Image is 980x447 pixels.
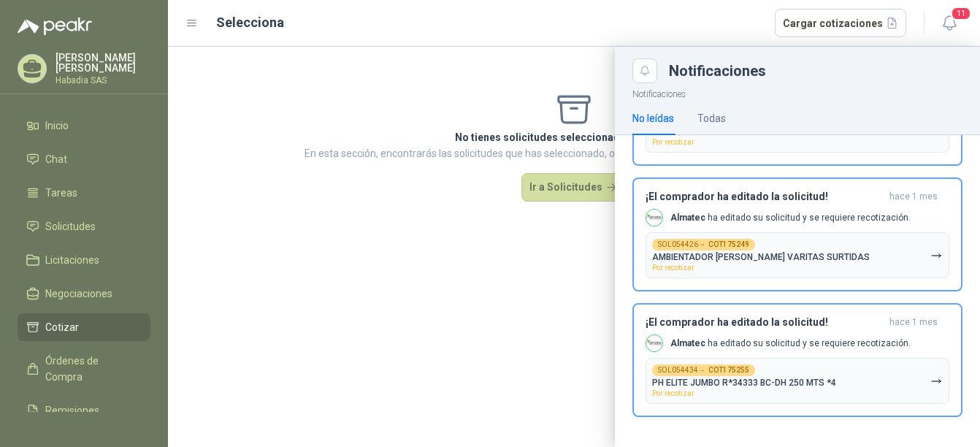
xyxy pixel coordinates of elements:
b: Almatec [670,338,705,348]
div: Todas [697,110,726,126]
a: Órdenes de Compra [18,347,150,391]
b: COT175255 [708,367,749,374]
a: Tareas [18,179,150,207]
span: Remisiones [45,402,99,419]
a: Licitaciones [18,246,150,274]
img: Logo peakr [18,18,92,35]
button: SOL054434→COT175255PH ELITE JUMBO R*34333 BC-DH 250 MTS *4Por recotizar [646,358,949,404]
span: Inicio [45,118,69,134]
button: 11 [936,10,962,37]
button: ¡El comprador ha editado la solicitud!hace 1 mes Company LogoAlmatec ha editado su solicitud y se... [632,177,962,291]
a: Chat [18,145,150,173]
span: 11 [951,7,971,20]
a: Remisiones [18,397,150,424]
div: Notificaciones [669,64,962,78]
img: Company Logo [646,210,662,226]
div: SOL054426 → [652,239,755,251]
p: AMBIENTADOR [PERSON_NAME] VARITAS SURTIDAS [652,252,870,262]
img: Company Logo [646,335,662,351]
button: SOL054426→COT175249AMBIENTADOR [PERSON_NAME] VARITAS SURTIDASPor recotizar [646,232,949,278]
a: Negociaciones [18,280,150,307]
span: Por recotizar [652,389,694,397]
p: ha editado su solicitud y se requiere recotización. [670,212,911,224]
h3: ¡El comprador ha editado la solicitud! [646,316,884,329]
button: Cargar cotizaciones [775,9,907,38]
b: COT175249 [708,241,749,248]
span: Cotizar [45,319,79,335]
span: Solicitudes [45,218,96,234]
p: [PERSON_NAME] [PERSON_NAME] [55,53,150,73]
a: Solicitudes [18,213,150,240]
span: Órdenes de Compra [45,353,137,385]
h3: ¡El comprador ha editado la solicitud! [646,191,884,203]
span: Chat [45,151,67,167]
p: ha editado su solicitud y se requiere recotización. [670,337,911,350]
span: Negociaciones [45,286,112,302]
a: Inicio [18,112,150,140]
span: Tareas [45,185,77,201]
button: ¡El comprador ha editado la solicitud!hace 1 mes Company LogoAlmatec ha editado su solicitud y se... [632,303,962,417]
span: Por recotizar [652,138,694,146]
span: Licitaciones [45,252,99,268]
span: Por recotizar [652,264,694,272]
p: Habadia SAS [55,76,150,85]
h2: Selecciona [216,12,284,33]
p: PH ELITE JUMBO R*34333 BC-DH 250 MTS *4 [652,378,836,388]
button: Close [632,58,657,83]
b: Almatec [670,213,705,223]
span: hace 1 mes [889,316,938,329]
p: Notificaciones [615,83,980,102]
span: hace 1 mes [889,191,938,203]
a: Cotizar [18,313,150,341]
div: SOL054434 → [652,364,755,376]
div: No leídas [632,110,674,126]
